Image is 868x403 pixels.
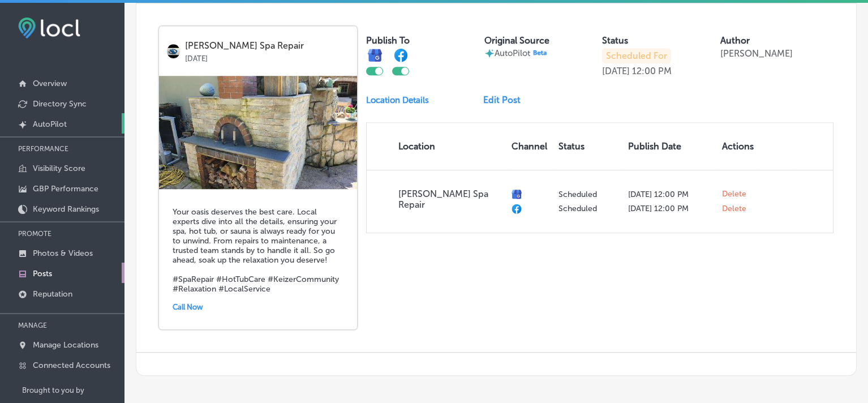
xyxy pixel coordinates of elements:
img: fda3e92497d09a02dc62c9cd864e3231.png [18,18,80,38]
p: Location Details [366,95,429,105]
th: Actions [717,123,758,170]
p: Scheduled [558,204,619,213]
img: logo [167,44,180,58]
span: Delete [722,189,746,199]
img: Beta [530,48,550,57]
p: [DATE] 12:00 PM [628,204,712,213]
p: Overview [33,79,67,88]
label: Status [602,35,628,46]
p: Connected Accounts [33,361,110,370]
p: [DATE] 12:00 PM [628,190,712,199]
img: 1751526948efb43e15-b8ab-4233-870e-04fdf8ab4d98_2025-06-28.jpg [159,76,357,189]
p: Posts [33,269,52,278]
p: Manage Locations [33,340,98,350]
h5: Your oasis deserves the best care. Local experts dive into all the details, ensuring your spa, ho... [173,207,343,294]
p: Visibility Score [33,164,85,173]
p: [DATE] [185,51,349,63]
p: [DATE] [602,66,630,76]
span: Delete [722,204,746,214]
p: Scheduled [558,190,619,199]
p: [PERSON_NAME] Spa Repair [185,41,349,51]
p: Reputation [33,289,72,299]
p: Brought to you by [22,386,124,395]
p: Scheduled For [602,48,671,63]
p: [PERSON_NAME] [720,48,793,59]
th: Channel [507,123,554,170]
th: Location [367,123,507,170]
label: Original Source [484,35,549,46]
img: autopilot-icon [484,48,495,58]
p: Keyword Rankings [33,204,99,214]
label: Publish To [366,35,410,46]
p: AutoPilot [33,119,67,129]
th: Publish Date [624,123,717,170]
th: Status [553,123,624,170]
p: [PERSON_NAME] Spa Repair [398,188,502,210]
p: 12:00 PM [632,66,672,76]
label: Author [720,35,750,46]
p: AutoPilot [495,48,550,58]
p: Directory Sync [33,99,87,109]
a: Edit Post [483,95,530,105]
p: Photos & Videos [33,248,93,258]
p: GBP Performance [33,184,98,194]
